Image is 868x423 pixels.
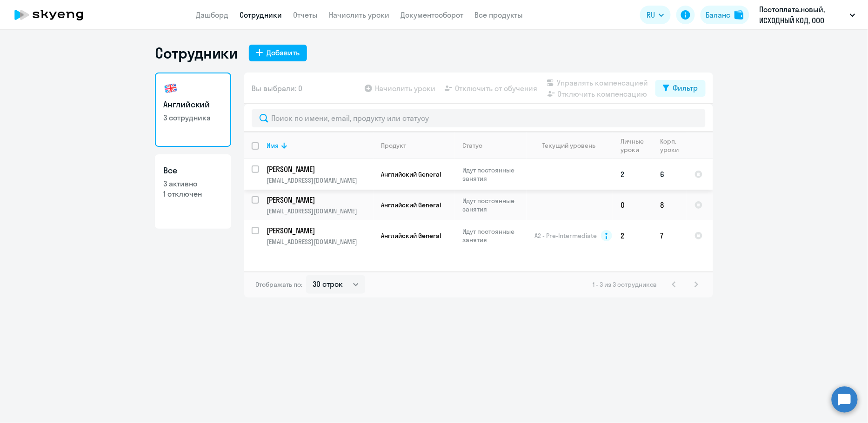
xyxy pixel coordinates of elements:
[661,137,681,154] div: Корп. уроки
[474,10,523,20] a: Все продукты
[196,10,228,20] a: Дашборд
[163,165,223,177] h3: Все
[462,227,526,244] p: Идут постоянные занятия
[760,4,846,26] p: Постоплата.новый, ИСХОДНЫЙ КОД, ООО
[267,195,373,205] a: [PERSON_NAME]
[163,112,223,123] p: 3 сотрудника
[155,73,231,147] a: Английский3 сотрудника
[267,164,373,174] a: [PERSON_NAME]
[706,9,731,20] div: Баланс
[381,141,406,150] div: Продукт
[267,141,373,150] div: Имя
[267,176,373,185] p: [EMAIL_ADDRESS][DOMAIN_NAME]
[655,80,706,97] button: Фильтр
[267,238,373,246] p: [EMAIL_ADDRESS][DOMAIN_NAME]
[462,197,526,213] p: Идут постоянные занятия
[267,225,373,236] a: [PERSON_NAME]
[163,189,223,199] p: 1 отключен
[613,220,653,251] td: 2
[621,137,647,154] div: Личные уроки
[267,141,279,150] div: Имя
[240,10,282,20] a: Сотрудники
[621,137,653,154] div: Личные уроки
[163,99,223,111] h3: Английский
[267,195,372,205] p: [PERSON_NAME]
[701,6,749,24] button: Балансbalance
[329,10,389,20] a: Начислить уроки
[163,81,178,96] img: english
[381,231,441,240] span: Английский General
[734,10,744,20] img: balance
[267,47,300,58] div: Добавить
[613,190,653,220] td: 0
[535,231,597,240] span: A2 - Pre-Intermediate
[673,82,698,93] div: Фильтр
[593,280,657,289] span: 1 - 3 из 3 сотрудников
[267,207,373,215] p: [EMAIL_ADDRESS][DOMAIN_NAME]
[755,4,860,26] button: Постоплата.новый, ИСХОДНЫЙ КОД, ООО
[543,141,596,150] div: Текущий уровень
[267,164,372,174] p: [PERSON_NAME]
[640,6,671,24] button: RU
[155,154,231,229] a: Все3 активно1 отключен
[647,9,655,20] span: RU
[462,166,526,183] p: Идут постоянные занятия
[293,10,318,20] a: Отчеты
[163,178,223,189] p: 3 активно
[252,83,302,94] span: Вы выбрали: 0
[401,10,463,20] a: Документооборот
[381,170,441,178] span: Английский General
[653,190,687,220] td: 8
[653,220,687,251] td: 7
[462,141,482,150] div: Статус
[462,141,526,150] div: Статус
[534,141,613,150] div: Текущий уровень
[653,159,687,190] td: 6
[381,141,454,150] div: Продукт
[267,225,372,236] p: [PERSON_NAME]
[252,109,706,127] input: Поиск по имени, email, продукту или статусу
[249,45,307,61] button: Добавить
[661,137,687,154] div: Корп. уроки
[255,280,302,289] span: Отображать по:
[381,201,441,209] span: Английский General
[613,159,653,190] td: 2
[155,44,238,62] h1: Сотрудники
